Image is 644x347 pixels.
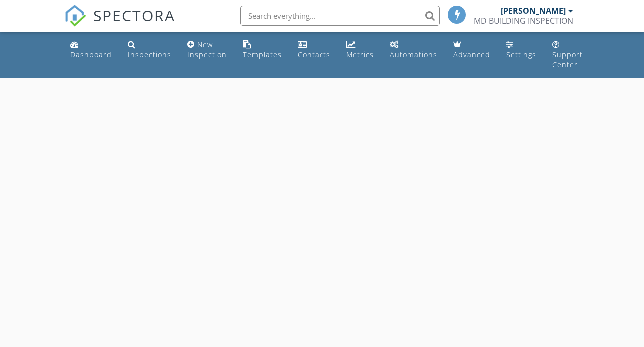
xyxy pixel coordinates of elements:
[66,36,116,64] a: Dashboard
[346,50,374,59] div: Metrics
[128,50,171,59] div: Inspections
[64,13,175,34] a: SPECTORA
[124,36,175,64] a: Inspections
[183,36,231,64] a: New Inspection
[548,36,587,74] a: Support Center
[239,36,286,64] a: Templates
[294,36,334,64] a: Contacts
[298,50,330,59] div: Contacts
[449,36,494,64] a: Advanced
[552,50,583,69] div: Support Center
[502,36,540,64] a: Settings
[453,50,490,59] div: Advanced
[501,6,566,16] div: [PERSON_NAME]
[243,50,282,59] div: Templates
[93,5,175,26] span: SPECTORA
[506,50,536,59] div: Settings
[390,50,437,59] div: Automations
[64,5,86,27] img: The Best Home Inspection Software - Spectora
[187,40,227,59] div: New Inspection
[386,36,441,64] a: Automations (Basic)
[474,16,573,26] div: MD BUILDING INSPECTION
[70,50,112,59] div: Dashboard
[240,6,440,26] input: Search everything...
[342,36,378,64] a: Metrics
